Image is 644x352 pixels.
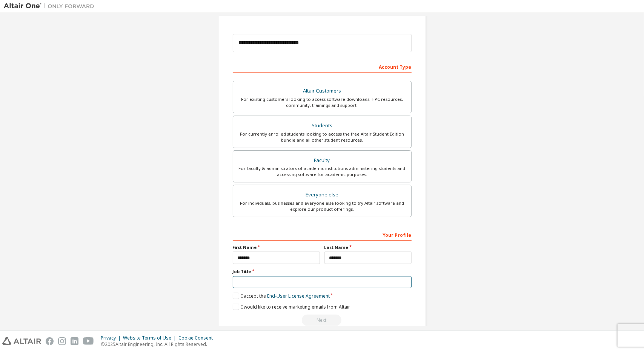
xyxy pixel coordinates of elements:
div: For individuals, businesses and everyone else looking to try Altair software and explore our prod... [238,200,407,212]
div: Cookie Consent [178,335,217,341]
a: End-User License Agreement [267,293,330,299]
img: instagram.svg [58,337,66,345]
div: Privacy [101,335,123,341]
div: For currently enrolled students looking to access the free Altair Student Edition bundle and all ... [238,131,407,143]
div: For faculty & administrators of academic institutions administering students and accessing softwa... [238,165,407,178]
div: Altair Customers [238,86,407,96]
img: linkedin.svg [71,337,78,345]
div: For existing customers looking to access software downloads, HPC resources, community, trainings ... [238,96,407,108]
label: First Name [233,244,320,250]
div: Website Terms of Use [123,335,178,341]
img: altair_logo.svg [2,337,41,345]
div: Everyone else [238,190,407,200]
img: Altair One [4,2,98,10]
div: Read and acccept EULA to continue [233,315,412,326]
p: © 2025 Altair Engineering, Inc. All Rights Reserved. [101,341,217,347]
div: Your Profile [233,228,412,241]
img: youtube.svg [83,337,94,345]
div: Account Type [233,60,412,73]
div: Students [238,120,407,131]
div: Faculty [238,155,407,166]
label: Job Title [233,269,412,275]
img: facebook.svg [46,337,54,345]
label: I would like to receive marketing emails from Altair [233,304,350,310]
label: I accept the [233,293,330,299]
label: Last Name [324,244,412,250]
